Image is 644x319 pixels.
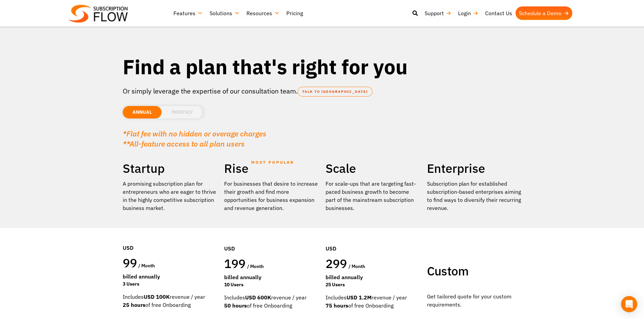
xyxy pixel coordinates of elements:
[138,263,155,269] span: / month
[224,281,319,288] div: 10 Users
[123,129,266,138] em: *Flat fee with no hidden or overage charges
[297,87,373,97] a: TALK TO [GEOGRAPHIC_DATA]
[326,180,420,212] div: For scale-ups that are targeting fast-paced business growth to become part of the mainstream subs...
[206,6,243,20] a: Solutions
[123,86,522,96] p: Or simply leverage the expertise of our consultation team.
[243,6,283,20] a: Resources
[224,224,319,256] div: USD
[427,180,522,212] p: Subscription plan for established subscription-based enterprises aiming to find ways to diversify...
[144,293,170,300] strong: USD 100K
[251,155,294,170] span: MOST POPULAR
[482,6,516,20] a: Contact Us
[123,139,245,149] em: **All-feature access to all plan users
[516,6,572,20] a: Schedule a Demo
[347,294,372,301] strong: USD 1.2M
[123,272,217,281] div: Billed Annually
[421,6,455,20] a: Support
[123,301,145,308] strong: 25 hours
[123,255,137,271] span: 99
[123,161,217,176] h2: Startup
[326,224,420,256] div: USD
[224,302,247,309] strong: 50 hours
[224,161,319,176] h2: Rise
[123,54,522,79] h1: Find a plan that's right for you
[427,292,522,309] p: Get tailored quote for your custom requirements.
[224,273,319,281] div: Billed Annually
[245,294,271,301] strong: USD 600K
[123,223,217,255] div: USD
[69,5,128,23] img: Subscriptionflow
[427,161,522,176] h2: Enterprise
[326,293,420,310] div: Includes revenue / year of free Onboarding
[621,296,637,312] div: Open Intercom Messenger
[283,6,306,20] a: Pricing
[123,281,217,288] div: 3 Users
[326,161,420,176] h2: Scale
[455,6,482,20] a: Login
[247,263,264,269] span: / month
[170,6,206,20] a: Features
[326,273,420,281] div: Billed Annually
[427,263,469,279] span: Custom
[123,180,217,212] p: A promising subscription plan for entrepreneurs who are eager to thrive in the highly competitive...
[326,281,420,288] div: 25 Users
[123,293,217,309] div: Includes revenue / year of free Onboarding
[224,293,319,310] div: Includes revenue / year of free Onboarding
[326,302,348,309] strong: 75 hours
[123,106,162,118] li: ANNUAL
[162,106,203,118] li: MONTHLY
[326,256,347,271] span: 299
[349,263,365,269] span: / month
[224,180,319,212] div: For businesses that desire to increase their growth and find more opportunities for business expa...
[224,256,246,271] span: 199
